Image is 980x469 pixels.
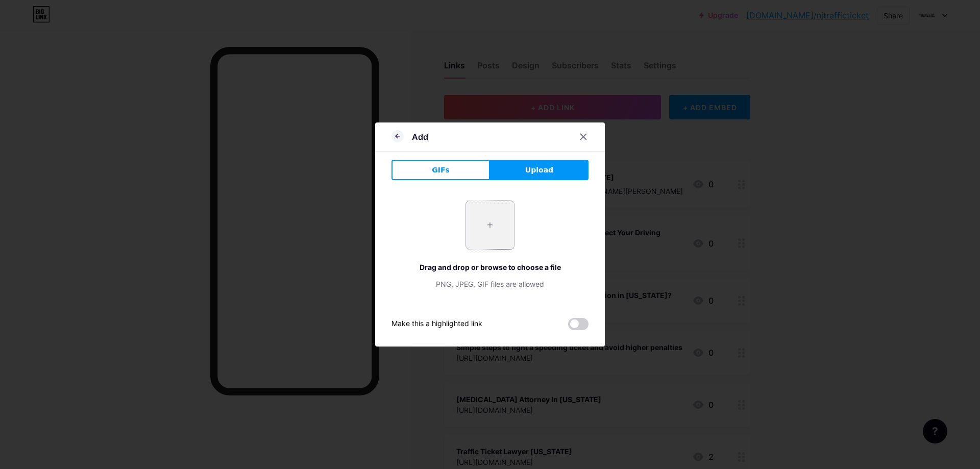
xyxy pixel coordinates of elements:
[391,262,589,273] div: Drag and drop or browse to choose a file
[490,160,589,180] button: Upload
[412,131,428,143] div: Add
[391,318,482,330] div: Make this a highlighted link
[432,165,450,176] span: GIFs
[391,160,490,180] button: GIFs
[525,165,553,176] span: Upload
[391,279,589,289] div: PNG, JPEG, GIF files are allowed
